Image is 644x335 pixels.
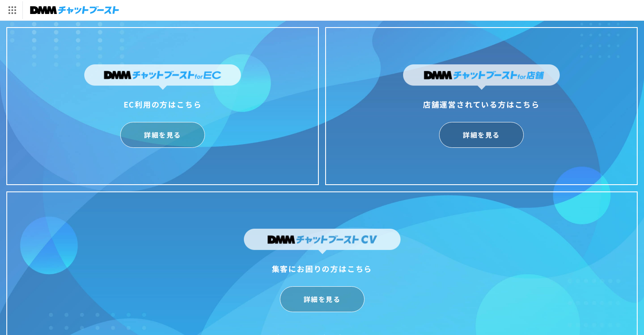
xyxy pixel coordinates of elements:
a: 詳細を見る [439,122,524,148]
img: DMMチャットブーストfor店舗 [403,64,560,90]
img: DMMチャットブーストCV [244,229,401,254]
img: DMMチャットブーストforEC [84,64,241,90]
a: 詳細を見る [280,286,365,312]
div: EC利用の方はこちら [84,97,241,111]
img: チャットブースト [30,4,119,16]
img: サービス [1,1,22,19]
div: 集客にお困りの方はこちら [244,262,401,275]
div: 店舗運営されている方はこちら [403,97,560,111]
a: 詳細を見る [120,122,205,148]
